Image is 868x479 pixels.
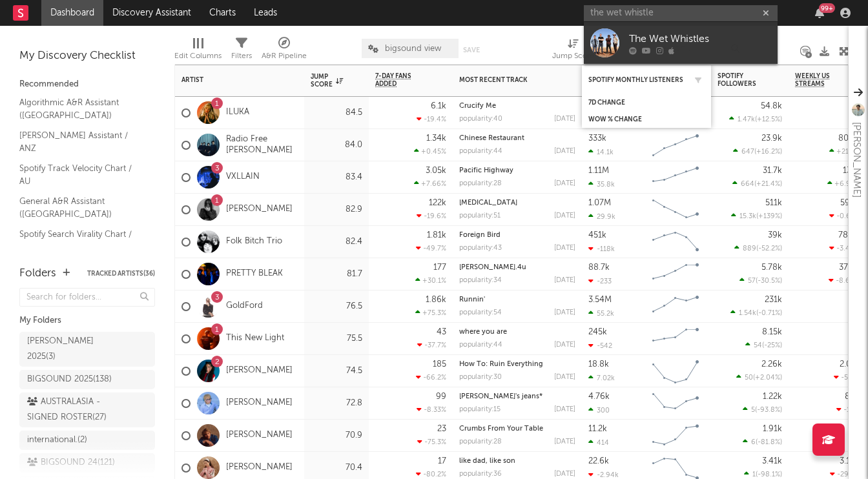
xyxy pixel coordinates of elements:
a: Folk Bitch Trio [226,236,282,247]
div: 3.19k [840,457,860,465]
a: Crumbs From Your Table [459,425,543,433]
div: -19 % [836,405,860,414]
div: [DATE] [554,471,575,478]
a: Spotify Track Velocity Chart / AU [19,161,142,188]
div: [DATE] [554,180,575,187]
span: -81.8 % [758,439,780,446]
div: [DATE] [554,374,575,381]
div: 43 [437,328,446,336]
div: Muse [459,199,575,207]
div: Jump Score [311,73,343,88]
div: [DATE] [554,438,575,445]
a: like dad, like son [459,458,515,465]
a: [PERSON_NAME] [226,462,293,473]
a: [PERSON_NAME].4u [459,264,526,271]
div: [DATE] [554,212,575,219]
div: [PERSON_NAME] [849,122,864,198]
div: 598k [840,199,860,207]
div: international. ( 2 ) [27,433,87,448]
a: international.(2) [19,431,155,450]
div: -49.7 % [416,244,446,252]
a: Chinese Restaurant [459,135,524,142]
div: Jump Score [552,48,594,64]
div: [PERSON_NAME] 2025 ( 3 ) [27,334,118,365]
div: 11.2k [588,425,607,433]
div: +6.95 % [827,179,860,188]
a: BIGSOUND 24(121) [19,453,155,473]
div: 81.7 [311,267,362,282]
span: 54 [754,342,762,349]
div: 99 + [819,3,835,13]
div: ( ) [731,212,782,220]
div: Runnin' [459,296,575,303]
div: My Discovery Checklist [19,48,155,64]
div: popularity: 40 [459,116,502,123]
div: My Folders [19,313,155,329]
div: 1.22k [763,392,782,401]
span: -30.5 % [758,278,780,285]
a: Runnin' [459,296,485,303]
div: WoW % Change [588,116,685,123]
a: PRETTY BLEAK [226,269,283,280]
button: Filter by Spotify Monthly Listeners [692,74,705,87]
span: bigsound view [385,45,441,53]
div: 3.54M [588,296,612,304]
div: 1.81k [427,231,446,239]
div: 35.8k [588,180,615,189]
a: where you are [459,329,507,336]
svg: Chart title [646,355,705,387]
div: -8.66 % [829,276,860,285]
div: Edit Columns [174,32,222,70]
a: Pacific Highway [459,167,513,174]
div: ( ) [729,115,782,123]
svg: Chart title [646,420,705,452]
div: popularity: 44 [459,148,502,155]
div: 1.07M [588,199,611,207]
div: 70.9 [311,428,362,443]
div: popularity: 30 [459,374,502,381]
div: +30.1 % [415,276,446,285]
a: [PERSON_NAME] Assistant / ANZ [19,128,142,155]
div: Recommended [19,77,155,92]
div: 3.05k [426,167,446,175]
span: -52.2 % [758,245,780,252]
div: [DATE] [554,245,575,252]
div: 300 [588,406,610,414]
div: 23.9k [761,134,782,143]
div: Folders [19,266,56,281]
div: -29.3 % [830,470,860,478]
div: -5.6 % [834,373,860,382]
div: ( ) [743,405,782,414]
div: Crucify Me [459,103,575,110]
span: +139 % [758,213,780,220]
div: 333k [588,134,606,143]
svg: Chart title [646,129,705,161]
a: Radio Free [PERSON_NAME] [226,134,298,156]
div: 84.5 [311,105,362,121]
div: 1.34k [426,134,446,143]
input: Search for folders... [19,288,155,307]
a: Algorithmic A&R Assistant ([GEOGRAPHIC_DATA]) [19,96,142,122]
span: 889 [743,245,756,252]
div: 245k [588,328,607,336]
div: 122k [429,199,446,207]
svg: Chart title [646,258,705,290]
div: popularity: 15 [459,406,501,413]
div: Spotify Followers [718,72,763,88]
svg: Chart title [646,387,705,420]
span: +12.5 % [757,116,780,123]
div: +0.45 % [414,147,446,156]
div: 1.11M [588,167,609,175]
div: popularity: 34 [459,277,502,284]
div: 2.26k [761,360,782,369]
span: 50 [745,374,753,382]
div: -8.33 % [417,405,446,414]
div: +21.2 % [829,147,860,156]
div: [DATE] [554,148,575,155]
div: 31.7k [763,167,782,175]
a: AUSTRALASIA - SIGNED ROSTER(27) [19,392,155,427]
div: 1.91k [763,425,782,433]
div: Artist [181,76,278,84]
span: 1.47k [738,116,755,123]
div: 4.76k [588,392,610,401]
